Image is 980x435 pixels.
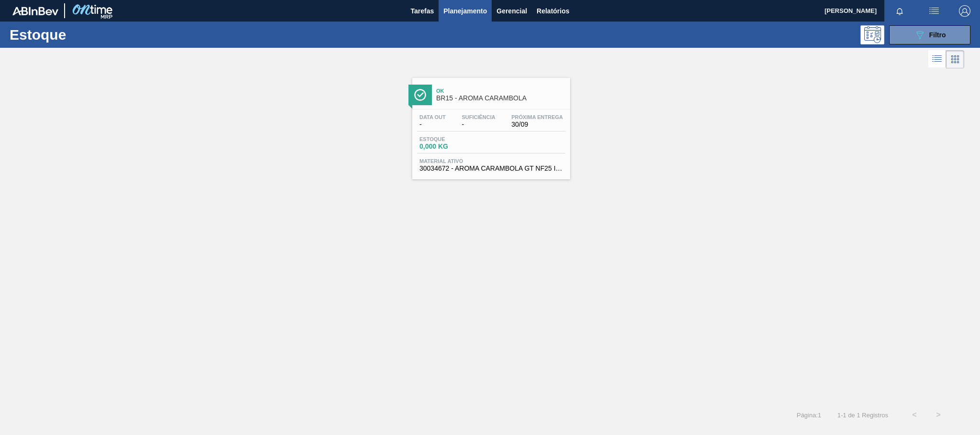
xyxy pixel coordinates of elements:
[436,88,565,94] span: Ok
[419,158,563,164] span: Material ativo
[462,114,495,120] span: Suficiência
[884,4,915,18] button: Notificações
[419,114,446,120] span: Data out
[410,5,434,17] span: Tarefas
[443,5,487,17] span: Planejamento
[419,143,486,150] span: 0,000 KG
[946,50,964,68] div: Visão em Cards
[926,403,950,427] button: >
[928,50,946,68] div: Visão em Lista
[836,412,888,419] span: 1 - 1 de 1 Registros
[797,412,821,419] span: Página : 1
[10,29,154,40] h1: Estoque
[462,121,495,128] span: -
[903,403,926,427] button: <
[928,5,940,17] img: userActions
[929,31,946,39] span: Filtro
[419,165,563,172] span: 30034672 - AROMA CARAMBOLA GT NF25 IM1395848
[537,5,569,17] span: Relatórios
[496,5,527,17] span: Gerencial
[959,5,970,17] img: Logout
[436,95,565,102] span: BR15 - AROMA CARAMBOLA
[12,7,58,15] img: TNhmsLtSVTkK8tSr43FrP2fwEKptu5GPRR3wAAAABJRU5ErkJggg==
[511,114,563,120] span: Próxima Entrega
[889,25,970,44] button: Filtro
[405,71,575,179] a: ÍconeOkBR15 - AROMA CARAMBOLAData out-Suficiência-Próxima Entrega30/09Estoque0,000 KGMaterial ati...
[419,136,486,142] span: Estoque
[860,25,884,44] div: Pogramando: nenhum usuário selecionado
[511,121,563,128] span: 30/09
[414,89,426,101] img: Ícone
[419,121,446,128] span: -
